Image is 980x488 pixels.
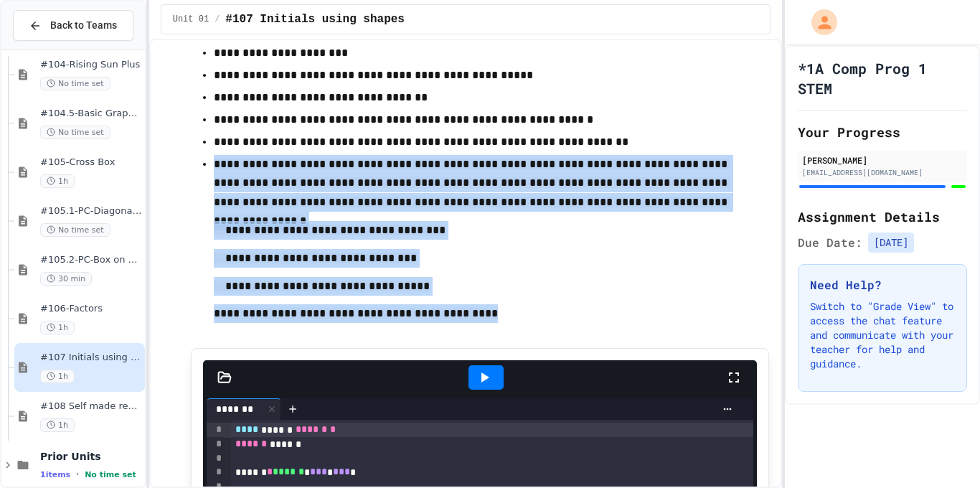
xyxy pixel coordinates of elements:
[40,450,142,463] span: Prior Units
[40,370,75,383] span: 1h
[810,299,955,371] p: Switch to "Grade View" to access the chat feature and communicate with your teacher for help and ...
[173,14,209,25] span: Unit 01
[40,418,75,432] span: 1h
[40,400,142,413] span: #108 Self made review (15pts)
[802,154,963,166] div: [PERSON_NAME]
[798,234,862,251] span: Due Date:
[40,77,110,90] span: No time set
[810,276,955,294] h3: Need Help?
[50,18,117,33] span: Back to Teams
[215,14,220,25] span: /
[40,470,70,479] span: 1 items
[40,156,142,169] span: #105-Cross Box
[13,10,133,41] button: Back to Teams
[802,167,963,178] div: [EMAIL_ADDRESS][DOMAIN_NAME]
[40,108,142,120] span: #104.5-Basic Graphics Review
[40,303,142,315] span: #106-Factors
[40,321,75,334] span: 1h
[40,352,142,364] span: #107 Initials using shapes
[868,233,914,253] span: [DATE]
[796,6,841,39] div: My Account
[85,470,136,479] span: No time set
[40,254,142,266] span: #105.2-PC-Box on Box
[40,174,75,188] span: 1h
[40,223,110,237] span: No time set
[40,126,110,139] span: No time set
[798,122,967,142] h2: Your Progress
[225,11,405,28] span: #107 Initials using shapes
[40,205,142,217] span: #105.1-PC-Diagonal line
[798,58,967,98] h1: *1A Comp Prog 1 STEM
[40,272,92,286] span: 30 min
[76,469,79,480] span: •
[798,207,967,227] h2: Assignment Details
[40,59,142,71] span: #104-Rising Sun Plus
